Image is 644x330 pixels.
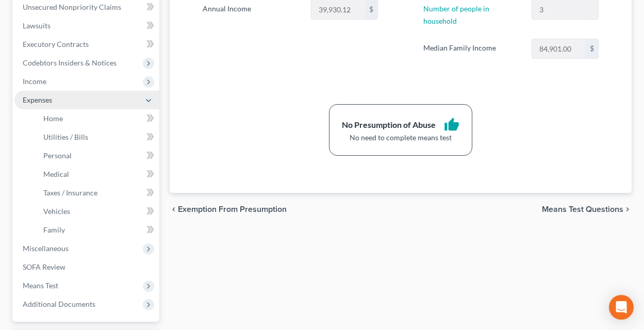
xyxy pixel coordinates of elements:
[43,151,72,160] span: Personal
[23,77,46,86] span: Income
[35,184,159,202] a: Taxes / Insurance
[444,117,459,133] i: thumb_up
[532,39,586,59] input: 0.00
[35,165,159,184] a: Medical
[14,16,159,35] a: Lawsuits
[342,119,436,131] div: No Presumption of Abuse
[35,109,159,128] a: Home
[23,244,69,253] span: Miscellaneous
[35,221,159,239] a: Family
[14,35,159,54] a: Executory Contracts
[170,205,287,213] button: chevron_left Exemption from Presumption
[35,146,159,165] a: Personal
[418,39,526,59] label: Median Family Income
[170,205,178,213] i: chevron_left
[43,225,65,234] span: Family
[23,95,52,104] span: Expenses
[623,205,632,213] i: chevron_right
[542,205,623,213] span: Means Test Questions
[542,205,632,213] button: Means Test Questions chevron_right
[423,4,489,25] a: Number of people in household
[43,133,88,141] span: Utilities / Bills
[609,295,634,320] div: Open Intercom Messenger
[35,202,159,221] a: Vehicles
[23,58,117,67] span: Codebtors Insiders & Notices
[23,281,58,290] span: Means Test
[586,39,598,59] div: $
[43,188,97,197] span: Taxes / Insurance
[43,114,63,123] span: Home
[14,258,159,276] a: SOFA Review
[178,205,287,213] span: Exemption from Presumption
[23,3,121,11] span: Unsecured Nonpriority Claims
[23,300,95,308] span: Additional Documents
[43,170,69,178] span: Medical
[23,21,51,30] span: Lawsuits
[23,40,89,48] span: Executory Contracts
[35,128,159,146] a: Utilities / Bills
[43,207,70,216] span: Vehicles
[23,262,65,271] span: SOFA Review
[342,133,459,143] div: No need to complete means test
